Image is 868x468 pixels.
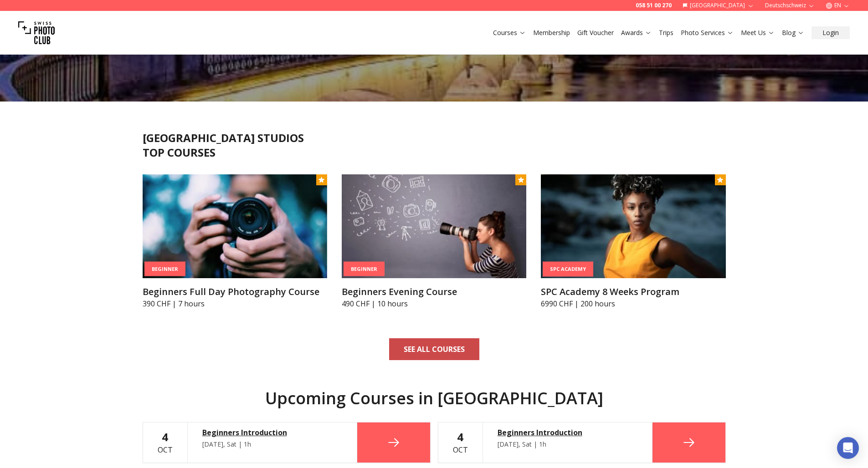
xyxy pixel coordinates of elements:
[498,427,637,438] a: Beginners Introduction
[493,28,526,37] a: Courses
[342,298,526,309] p: 490 CHF | 10 hours
[457,429,463,444] b: 4
[659,28,673,37] a: Trips
[737,26,778,39] button: Meet Us
[778,26,808,39] button: Blog
[143,174,327,278] img: Beginners Full Day Photography Course
[741,28,775,37] a: Meet Us
[144,261,185,276] div: Beginner
[529,26,574,39] button: Membership
[342,174,526,278] img: Beginners Evening Course
[621,28,652,37] a: Awards
[489,26,529,39] button: Courses
[18,15,55,51] img: Swiss photo club
[541,285,725,298] h3: SPC Academy 8 Weeks Program
[202,427,342,438] a: Beginners Introduction
[574,26,617,39] button: Gift Voucher
[577,28,614,37] a: Gift Voucher
[143,298,327,309] p: 390 CHF | 7 hours
[143,389,726,407] h2: Upcoming Courses in [GEOGRAPHIC_DATA]
[453,430,468,455] div: Oct
[655,26,677,39] button: Trips
[342,174,526,309] a: Beginners Evening CourseBeginnerBeginners Evening Course490 CHF | 10 hours
[543,262,593,277] div: SPC Academy
[143,145,726,160] h2: TOP COURSES
[404,344,465,355] b: SEE ALL COURSES
[677,26,737,39] button: Photo Services
[498,440,637,449] div: [DATE], Sat | 1h
[143,131,726,145] h2: [GEOGRAPHIC_DATA] STUDIOS
[162,429,168,444] b: 4
[143,174,327,309] a: Beginners Full Day Photography CourseBeginnerBeginners Full Day Photography Course390 CHF | 7 hours
[541,298,725,309] p: 6990 CHF | 200 hours
[342,285,526,298] h3: Beginners Evening Course
[533,28,570,37] a: Membership
[812,26,850,39] button: Login
[541,174,725,309] a: SPC Academy 8 Weeks ProgramSPC AcademySPC Academy 8 Weeks Program6990 CHF | 200 hours
[617,26,655,39] button: Awards
[837,437,859,459] div: Open Intercom Messenger
[344,261,385,276] div: Beginner
[681,28,734,37] a: Photo Services
[389,338,479,360] a: SEE ALL COURSES
[541,174,725,278] img: SPC Academy 8 Weeks Program
[636,2,672,9] a: 058 51 00 270
[202,440,342,449] div: [DATE], Sat | 1h
[158,430,173,455] div: Oct
[782,28,804,37] a: Blog
[143,285,327,298] h3: Beginners Full Day Photography Course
